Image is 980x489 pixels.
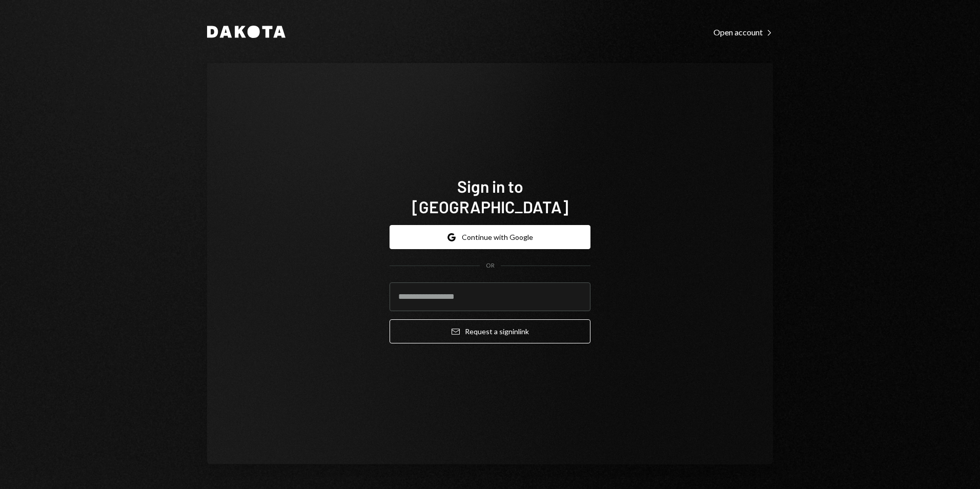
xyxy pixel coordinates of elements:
[390,319,590,343] button: Request a signinlink
[713,26,773,37] a: Open account
[713,27,773,37] div: Open account
[390,176,590,217] h1: Sign in to [GEOGRAPHIC_DATA]
[486,261,495,270] div: OR
[390,225,590,249] button: Continue with Google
